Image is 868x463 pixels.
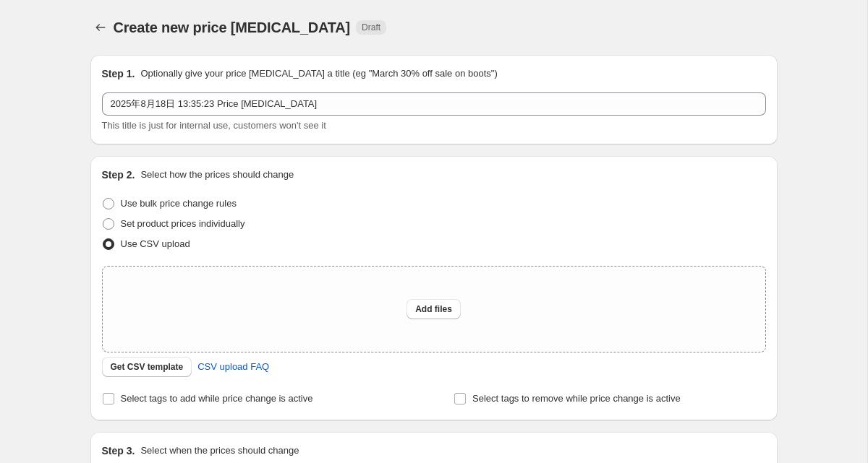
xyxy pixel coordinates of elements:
span: Draft [362,22,380,33]
h2: Step 1. [102,66,135,81]
span: Add files [415,303,452,315]
button: Get CSV template [102,357,192,377]
input: 30% off holiday sale [102,92,766,116]
p: Select when the prices should change [140,443,299,458]
p: Optionally give your price [MEDICAL_DATA] a title (eg "March 30% off sale on boots") [140,66,497,81]
button: Price change jobs [90,17,111,38]
span: Get CSV template [111,361,184,373]
p: Select how the prices should change [140,168,294,182]
span: Select tags to remove while price change is active [472,393,681,404]
span: CSV upload FAQ [197,360,269,374]
h2: Step 3. [102,443,135,458]
span: Select tags to add while price change is active [121,393,313,404]
span: Set product prices individually [121,218,245,229]
h2: Step 2. [102,168,135,182]
a: CSV upload FAQ [189,355,278,378]
button: Add files [407,299,461,319]
span: This title is just for internal use, customers won't see it [102,120,326,131]
span: Use bulk price change rules [121,198,237,209]
span: Create new price [MEDICAL_DATA] [114,20,351,35]
span: Use CSV upload [121,238,190,249]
